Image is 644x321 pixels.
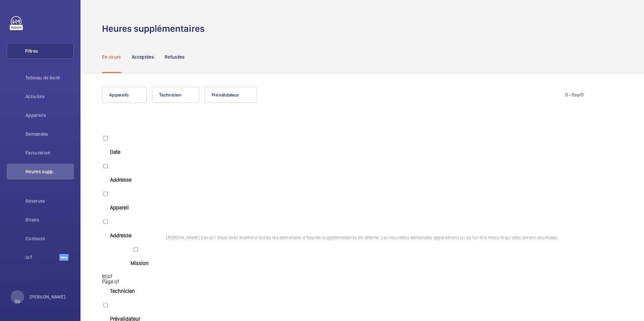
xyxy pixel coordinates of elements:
span: Addresse [110,177,131,183]
span: Page [102,278,113,285]
span: Tableau de bord [25,74,74,81]
h1: Heures supplémentaires [102,22,209,35]
span: Beta [59,254,68,261]
span: Appareils [109,92,129,98]
span: Mission [130,260,149,266]
button: Appareils [102,87,147,103]
p: Refusées [165,54,185,60]
span: Facturation [25,149,74,156]
span: Technicien [110,288,135,294]
p: SV [15,298,20,305]
span: Prévalidateur [212,92,239,98]
span: to [102,273,107,279]
span: Activités [25,93,74,100]
button: Prévalidateur [205,87,257,103]
span: of [114,278,119,285]
span: 0 - 0 0 [565,92,584,97]
p: [PERSON_NAME] travail ! Vous avez examiné toutes les demandes d’heures supplémentaires en attente... [166,234,558,241]
span: of [108,273,112,279]
span: sur [574,92,581,98]
p: En cours [102,54,121,60]
p: [PERSON_NAME] [30,294,66,300]
span: Technicien [159,92,181,98]
p: Acceptées [132,54,154,60]
span: Demandes [25,131,74,137]
span: Bilans [25,216,74,223]
span: Appareil [110,204,129,211]
span: Addresse [110,232,131,239]
span: Filtres [25,48,38,54]
span: IoT [25,254,59,261]
button: Technicien [152,87,199,103]
span: Appareils [25,112,74,119]
span: Contacts [25,235,74,242]
div: Date [110,149,120,155]
span: Heures supp. [25,168,74,175]
span: Réserves [25,198,74,204]
button: Filtres [7,43,74,59]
